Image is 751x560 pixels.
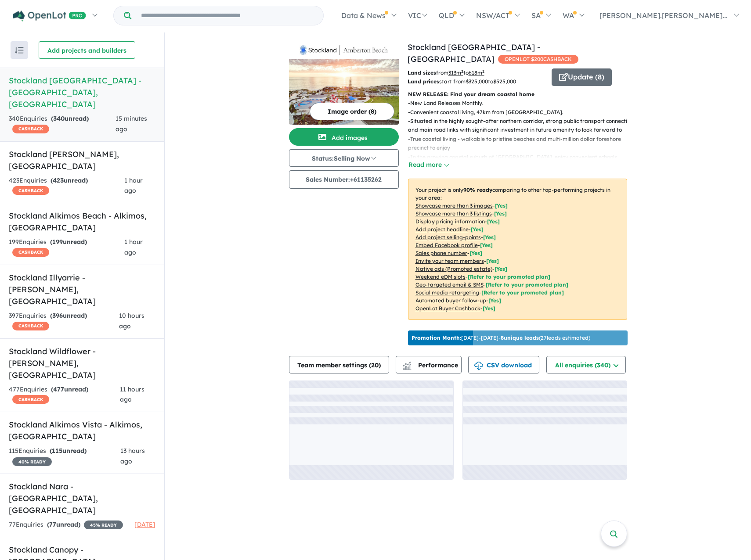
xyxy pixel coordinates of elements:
[52,312,63,319] span: 396
[50,447,87,455] strong: ( unread)
[12,248,49,257] span: CASHBACK
[546,356,626,373] button: All enquiries (340)
[9,176,124,197] div: 423 Enquir ies
[482,69,484,74] sup: 2
[408,77,545,86] p: start from
[289,356,389,373] button: Team member settings (20)
[15,47,24,54] img: sort.svg
[404,361,458,369] span: Performance
[50,312,87,319] strong: ( unread)
[53,385,64,393] span: 477
[124,176,143,195] span: 1 hour ago
[415,234,481,241] u: Add project selling-points
[408,135,634,153] p: - True coastal living - walkable to pristine beaches and multi-million dollar foreshore precinct ...
[481,289,564,296] span: [Refer to your promoted plan]
[12,186,49,195] span: CASHBACK
[51,176,88,184] strong: ( unread)
[9,114,116,135] div: 340 Enquir ies
[12,395,49,404] span: CASHBACK
[493,78,516,85] u: $ 525,000
[494,210,507,217] span: [ Yes ]
[292,45,395,55] img: Stockland Amberton Beach - Eglinton Logo
[408,42,540,64] a: Stockland [GEOGRAPHIC_DATA] - [GEOGRAPHIC_DATA]
[415,281,484,288] u: Geo-targeted email & SMS
[408,99,634,108] p: - New Land Releases Monthly.
[468,356,539,373] button: CSV download
[498,55,578,64] span: OPENLOT $ 200 CASHBACK
[9,446,120,467] div: 115 Enquir ies
[483,234,496,241] span: [ Yes ]
[53,176,64,184] span: 423
[47,521,80,528] strong: ( unread)
[415,210,492,217] u: Showcase more than 3 listings
[415,258,484,264] u: Invite your team members
[120,447,145,465] span: 13 hours ago
[408,179,627,320] p: Your project is only comparing to other top-performing projects in your area: - - - - - - - - - -...
[495,266,507,272] span: [Yes]
[51,385,88,393] strong: ( unread)
[9,384,120,406] div: 477 Enquir ies
[415,305,480,312] u: OpenLot Buyer Cashback
[552,68,612,86] button: Update (8)
[403,364,412,370] img: bar-chart.svg
[412,334,461,341] b: Promotion Month:
[408,78,439,85] b: Land prices
[134,521,155,528] span: [DATE]
[12,125,49,133] span: CASHBACK
[9,481,155,516] h5: Stockland Nara - [GEOGRAPHIC_DATA] , [GEOGRAPHIC_DATA]
[469,69,484,76] u: 618 m
[468,273,550,280] span: [Refer to your promoted plan]
[487,218,500,225] span: [ Yes ]
[463,69,484,76] span: to
[9,237,124,258] div: 199 Enquir ies
[52,238,63,246] span: 199
[415,273,466,280] u: Weekend eDM slots
[9,311,119,332] div: 397 Enquir ies
[408,117,634,135] p: - Situated in the highly sought-after northern corridor, strong public transport connection and m...
[415,226,469,233] u: Add project headline
[495,202,508,209] span: [ Yes ]
[51,115,89,122] strong: ( unread)
[396,356,462,373] button: Performance
[50,238,87,246] strong: ( unread)
[599,11,728,20] span: [PERSON_NAME].[PERSON_NAME]...
[133,6,321,25] input: Try estate name, suburb, builder or developer
[289,128,399,146] button: Add images
[461,69,463,74] sup: 2
[488,297,501,304] span: [Yes]
[403,362,411,366] img: line-chart.svg
[120,385,144,404] span: 11 hours ago
[486,258,499,264] span: [ Yes ]
[289,59,399,125] img: Stockland Amberton Beach - Eglinton
[9,419,155,442] h5: Stockland Alkimos Vista - Alkimos , [GEOGRAPHIC_DATA]
[12,457,52,466] span: 40 % READY
[415,242,478,248] u: Embed Facebook profile
[310,103,394,120] button: Image order (8)
[412,334,590,342] p: [DATE] - [DATE] - ( 27 leads estimated)
[52,447,62,455] span: 115
[501,334,539,341] b: 8 unique leads
[448,69,463,76] u: 313 m
[483,305,495,312] span: [Yes]
[408,69,436,76] b: Land sizes
[408,68,545,77] p: from
[471,226,484,233] span: [ Yes ]
[53,115,65,122] span: 340
[9,75,155,110] h5: Stockland [GEOGRAPHIC_DATA] - [GEOGRAPHIC_DATA] , [GEOGRAPHIC_DATA]
[415,218,485,225] u: Display pricing information
[371,361,379,369] span: 20
[49,521,56,528] span: 77
[408,90,627,99] p: NEW RELEASE: Find your dream coastal home
[463,187,492,193] b: 90 % ready
[486,281,568,288] span: [Refer to your promoted plan]
[124,238,143,256] span: 1 hour ago
[119,312,144,330] span: 10 hours ago
[9,272,155,307] h5: Stockland Illyarrie - [PERSON_NAME] , [GEOGRAPHIC_DATA]
[469,250,482,256] span: [ Yes ]
[289,41,399,125] a: Stockland Amberton Beach - Eglinton LogoStockland Amberton Beach - Eglinton
[289,170,399,189] button: Sales Number:+61135262
[12,322,49,330] span: CASHBACK
[466,78,488,85] u: $ 325,000
[408,160,449,170] button: Read more
[39,41,135,59] button: Add projects and builders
